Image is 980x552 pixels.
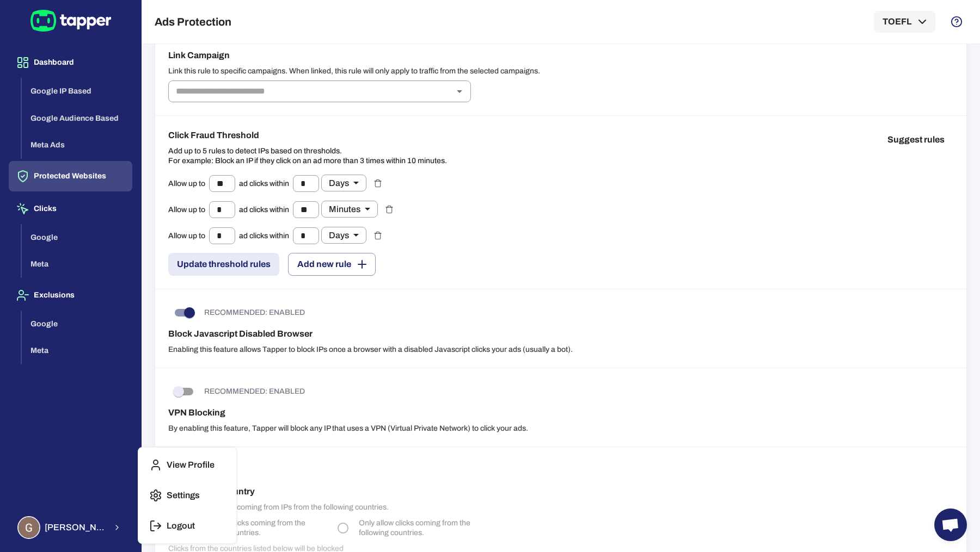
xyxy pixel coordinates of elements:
[167,490,200,501] p: Settings
[167,520,195,531] p: Logout
[143,482,232,508] button: Settings
[934,508,967,541] div: Open chat
[143,452,232,478] button: View Profile
[143,513,232,539] button: Logout
[167,460,215,470] p: View Profile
